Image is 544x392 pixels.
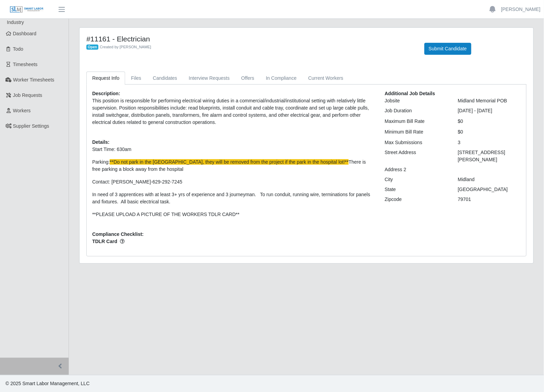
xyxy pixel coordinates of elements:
span: Timesheets [13,62,38,67]
div: [GEOGRAPHIC_DATA] [453,186,526,193]
div: Maximum Bill Rate [379,118,452,125]
a: In Compliance [260,72,303,85]
div: 3 [453,139,526,146]
div: Address 2 [379,166,452,173]
div: Zipcode [379,196,452,203]
a: Current Workers [302,72,349,85]
img: SLM Logo [10,6,44,13]
button: Submit Candidate [424,43,471,55]
div: Jobsite [379,97,452,104]
b: Details: [92,139,110,145]
div: $0 [453,128,526,136]
p: In need of 3 apprentices with at least 3+ yrs of experience and 3 journeyman. To run conduit, run... [92,191,374,205]
div: Minimum Bill Rate [379,128,452,136]
div: [STREET_ADDRESS][PERSON_NAME] [453,149,526,163]
span: Dashboard [13,31,37,36]
span: Worker Timesheets [13,77,54,83]
div: Midland [453,176,526,183]
b: Description: [92,91,120,96]
span: Supplier Settings [13,123,49,129]
a: Interview Requests [183,72,235,85]
div: [DATE] - [DATE] [453,107,526,114]
div: Midland Memorial POB [453,97,526,104]
div: Max Submissions [379,139,452,146]
b: Additional Job Details [385,91,435,96]
p: Contact: [PERSON_NAME]-629-292-7245 [92,178,374,186]
span: Open [86,45,98,50]
div: 79701 [453,196,526,203]
p: This position is responsible for performing electrical wiring duties in a commercial/industrial/i... [92,97,374,126]
p: Parking: There is free parking a block away from the hospital [92,159,374,173]
a: Request Info [86,72,125,85]
div: Job Duration [379,107,452,114]
span: TDLR Card [92,238,374,245]
span: Todo [13,46,23,52]
span: **Do not park in the [GEOGRAPHIC_DATA], they will be removed from the project if the park in the ... [110,159,349,165]
span: Created by [PERSON_NAME] [100,45,151,49]
div: City [379,176,452,183]
a: Candidates [147,72,183,85]
div: Street Address [379,149,452,163]
h4: #11161 - Electrician [86,35,414,43]
a: Offers [235,72,260,85]
p: Start Time: 630am [92,146,374,153]
a: [PERSON_NAME] [501,6,541,13]
b: Compliance Checklist: [92,231,144,237]
span: Job Requests [13,92,43,98]
div: $0 [453,118,526,125]
span: © 2025 Smart Labor Management, LLC [5,381,89,386]
a: Files [125,72,147,85]
div: State [379,186,452,193]
span: Industry [7,20,24,25]
span: Workers [13,108,31,113]
p: **PLEASE UPLOAD A PICTURE OF THE WORKERS TDLR CARD** [92,211,374,218]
